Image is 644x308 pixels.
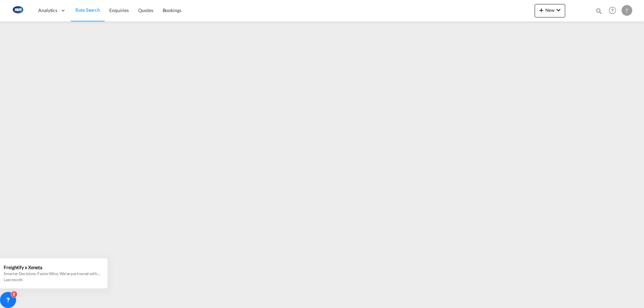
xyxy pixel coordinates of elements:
span: Bookings [163,7,181,13]
md-icon: icon-magnify [595,7,603,15]
span: New [537,7,562,13]
span: Enquiries [109,7,129,13]
span: Rate Search [75,7,100,13]
md-icon: icon-chevron-down [554,6,562,14]
div: Help [607,5,622,17]
div: T [622,5,632,16]
span: Help [607,5,618,16]
span: Quotes [138,7,153,13]
div: icon-magnify [595,7,603,17]
img: 1aa151c0c08011ec8d6f413816f9a227.png [10,3,25,18]
span: Analytics [38,7,57,14]
md-icon: icon-plus 400-fg [537,6,545,14]
button: icon-plus 400-fgNewicon-chevron-down [535,4,565,17]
